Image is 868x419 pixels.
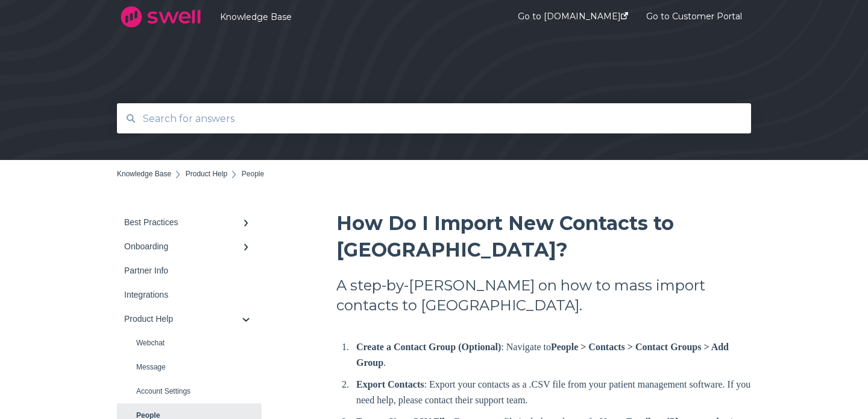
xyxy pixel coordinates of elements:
img: company logo [117,2,204,32]
p: : Export your contacts as a .CSV file from your patient management software. If you need help, pl... [356,377,751,408]
a: Product Help [117,307,262,331]
div: Onboarding [124,241,242,251]
span: How Do I Import New Contacts to [GEOGRAPHIC_DATA]? [336,211,674,261]
div: Integrations [124,290,242,299]
a: Message [117,355,262,379]
a: Integrations [117,283,262,307]
h2: A step-by-[PERSON_NAME] on how to mass import contacts to [GEOGRAPHIC_DATA]. [336,275,751,315]
strong: Export Contacts [356,379,424,389]
a: Partner Info [117,258,262,283]
a: Knowledge Base [220,11,482,22]
p: : Navigate to . [356,339,751,371]
span: People [242,170,264,178]
a: Account Settings [117,379,262,403]
div: Product Help [124,314,242,324]
div: Partner Info [124,266,242,275]
a: Best Practices [117,210,262,234]
a: Product Help [186,170,227,178]
a: Webchat [117,331,262,355]
input: Search for answers [136,106,733,132]
strong: Create a Contact Group (Optional) [356,342,501,352]
a: Knowledge Base [117,170,171,178]
a: Onboarding [117,234,262,258]
div: Best Practices [124,217,242,227]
